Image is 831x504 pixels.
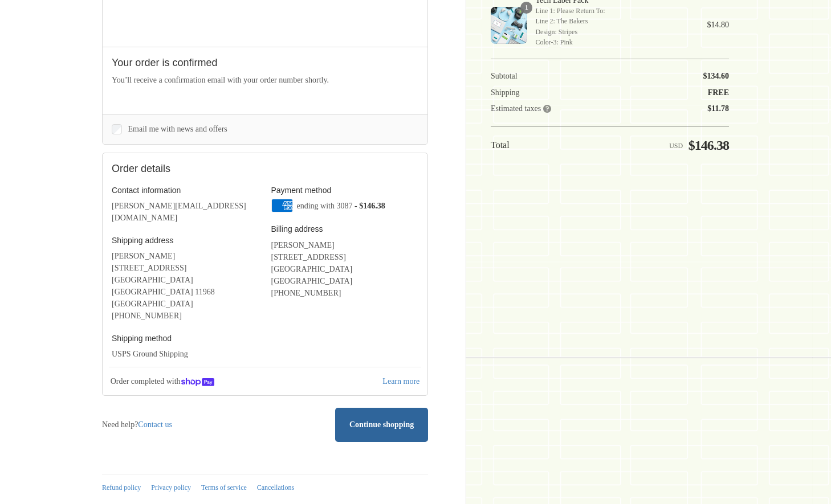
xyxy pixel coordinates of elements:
span: $11.78 [707,104,729,113]
h3: Billing address [271,224,419,234]
span: - $146.38 [355,201,385,210]
span: Shipping [491,88,520,97]
h2: Your order is confirmed [112,56,418,69]
th: Subtotal [491,71,600,81]
span: USD [669,142,683,150]
bdo: [PERSON_NAME][EMAIL_ADDRESS][DOMAIN_NAME] [112,202,246,222]
p: Need help? [102,419,172,431]
h3: Shipping method [112,333,259,343]
h2: Order details [112,162,265,175]
span: ending with 3087 [297,201,353,210]
a: Continue shopping [335,408,428,441]
span: Design: Stripes [535,27,691,37]
span: Free [708,88,729,97]
h3: Contact information [112,185,259,195]
h3: Payment method [271,185,419,195]
span: Total [491,140,510,150]
address: [PERSON_NAME] [STREET_ADDRESS] [GEOGRAPHIC_DATA] [GEOGRAPHIC_DATA] ‎[PHONE_NUMBER] [271,239,419,299]
a: Learn more about Shop Pay [381,375,421,388]
p: Order completed with [109,374,381,389]
span: 1 [520,2,532,14]
a: Contact us [138,420,172,429]
a: Cancellations [257,483,294,491]
span: Email me with news and offers [128,125,227,133]
address: [PERSON_NAME] [STREET_ADDRESS] [GEOGRAPHIC_DATA] [GEOGRAPHIC_DATA] 11968 [GEOGRAPHIC_DATA] ‎[PHON... [112,250,259,322]
span: $134.60 [703,72,730,80]
span: $146.38 [689,138,729,153]
a: Terms of service [201,483,247,491]
span: $14.80 [707,21,730,29]
p: USPS Ground Shipping [112,348,259,360]
a: Privacy policy [151,483,191,491]
span: Color-3: Pink [535,37,691,47]
span: Line 1: Please Return To: [535,6,691,16]
p: You’ll receive a confirmation email with your order number shortly. [112,74,418,86]
h3: Shipping address [112,235,259,245]
img: Tech Label Pack - Label Land [491,7,527,43]
th: Estimated taxes [491,98,600,114]
span: Line 2: The Bakers [535,16,691,26]
span: Continue shopping [349,420,414,429]
a: Refund policy [102,483,141,491]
